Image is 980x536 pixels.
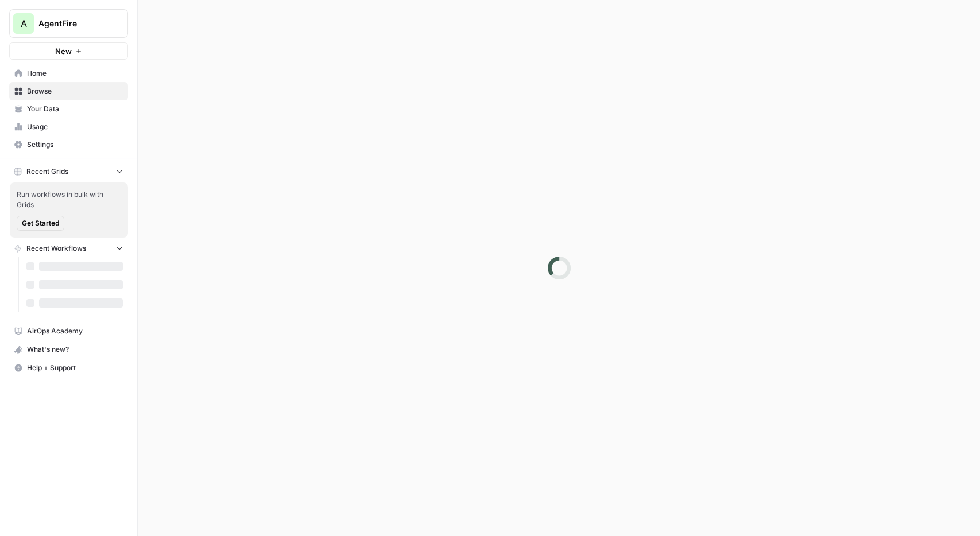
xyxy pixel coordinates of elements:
span: AirOps Academy [27,326,123,336]
span: A [21,17,27,30]
span: AgentFire [38,18,108,29]
span: Recent Grids [26,166,68,177]
a: Home [9,64,128,83]
button: New [9,42,128,60]
span: New [55,45,72,57]
span: Get Started [22,218,59,228]
span: Browse [27,86,123,96]
a: Usage [9,118,128,136]
button: Recent Workflows [9,240,128,257]
span: Recent Workflows [26,243,86,254]
span: Settings [27,139,123,150]
span: Run workflows in bulk with Grids [17,189,121,210]
button: What's new? [9,340,128,359]
span: Your Data [27,104,123,114]
span: Home [27,68,123,79]
a: Browse [9,82,128,100]
span: Usage [27,122,123,132]
button: Recent Grids [9,163,128,180]
button: Workspace: AgentFire [9,9,128,38]
button: Help + Support [9,359,128,377]
div: What's new? [10,341,127,358]
span: Help + Support [27,363,123,373]
a: Your Data [9,100,128,118]
button: Get Started [17,216,64,231]
a: Settings [9,135,128,154]
a: AirOps Academy [9,322,128,340]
